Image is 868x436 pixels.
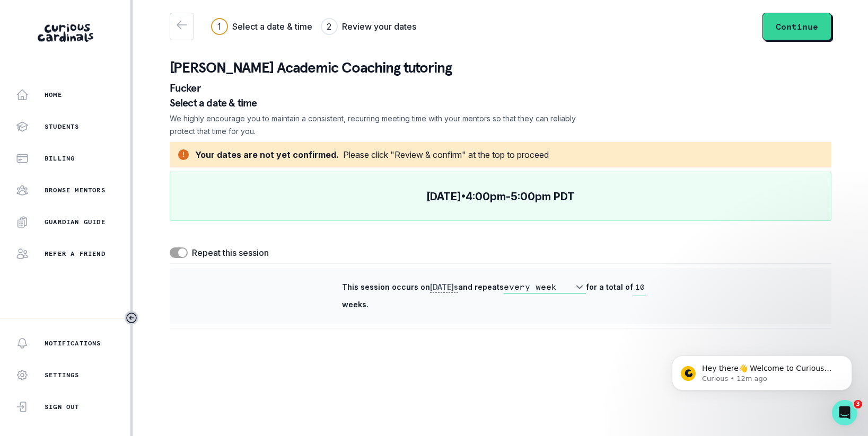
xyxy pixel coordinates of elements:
[38,24,93,42] img: Curious Cardinals Logo
[854,400,862,408] span: 3
[342,282,430,291] span: This session occurs on
[45,154,75,163] p: Billing
[762,13,831,40] button: Continue
[232,20,312,33] h3: Select a date & time
[192,246,269,259] label: Repeat this session
[45,91,62,99] p: Home
[342,300,369,309] span: weeks.
[217,20,221,33] div: 1
[426,190,575,203] p: [DATE] • 4:00pm - 5:00pm PDT
[45,122,80,131] p: Students
[45,371,80,379] p: Settings
[586,282,633,291] span: for a total of
[343,148,549,161] div: Please click "Review & confirm" at the top to proceed
[170,57,831,78] p: [PERSON_NAME] Academic Coaching tutoring
[832,400,857,425] iframe: Intercom live chat
[45,339,101,348] p: Notifications
[430,282,458,293] span: [DATE] s
[342,20,416,33] h3: Review your dates
[327,20,331,33] div: 2
[458,282,504,291] span: and repeats
[170,83,831,93] p: Fucker
[170,97,831,108] p: Select a date & time
[45,186,106,194] p: Browse Mentors
[170,112,577,138] p: We highly encourage you to maintain a consistent, recurring meeting time with your mentors so tha...
[45,218,106,226] p: Guardian Guide
[125,311,138,325] button: Toggle sidebar
[45,250,106,258] p: Refer a friend
[195,148,339,161] div: Your dates are not yet confirmed.
[656,333,868,407] iframe: Intercom notifications message
[45,403,80,411] p: Sign Out
[211,18,416,35] div: Progress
